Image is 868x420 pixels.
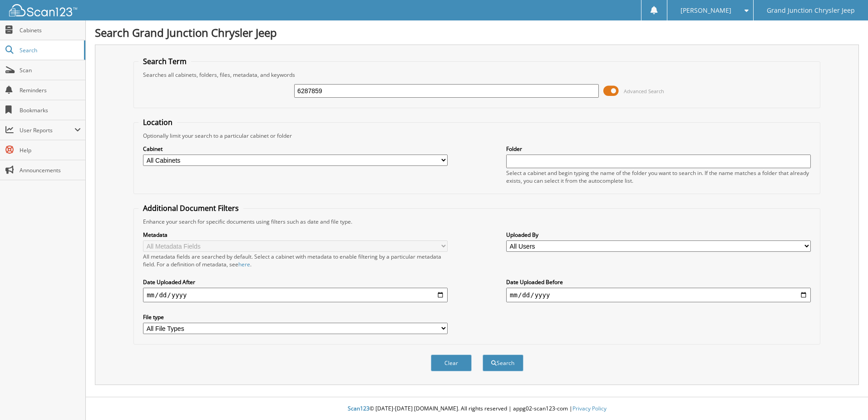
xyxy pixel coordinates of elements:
span: Cabinets [20,26,81,34]
label: Date Uploaded Before [506,278,811,286]
div: All metadata fields are searched by default. Select a cabinet with metadata to enable filtering b... [143,253,448,268]
input: end [506,288,811,302]
span: Search [20,46,79,54]
input: start [143,288,448,302]
h1: Search Grand Junction Chrysler Jeep [95,25,859,40]
span: Reminders [20,86,81,94]
div: Enhance your search for specific documents using filters such as date and file type. [138,218,815,225]
label: Date Uploaded After [143,278,448,286]
div: Select a cabinet and begin typing the name of the folder you want to search in. If the name match... [506,169,811,185]
span: Advanced Search [624,88,664,95]
span: Scan123 [348,405,370,412]
label: File type [143,313,448,321]
span: [PERSON_NAME] [681,8,731,13]
div: Searches all cabinets, folders, files, metadata, and keywords [138,71,815,79]
label: Metadata [143,231,448,239]
div: © [DATE]-[DATE] [DOMAIN_NAME]. All rights reserved | appg02-scan123-com | [86,398,868,420]
iframe: Chat Widget [823,376,868,420]
a: Privacy Policy [572,405,607,412]
legend: Search Term [138,56,191,66]
span: Announcements [20,166,81,174]
a: here [238,260,250,268]
span: User Reports [20,126,74,134]
div: Optionally limit your search to a particular cabinet or folder [138,132,815,140]
span: Help [20,146,81,154]
span: Grand Junction Chrysler Jeep [767,8,855,13]
label: Folder [506,145,811,153]
label: Cabinet [143,145,448,153]
label: Uploaded By [506,231,811,239]
img: scan123-logo-white.svg [9,4,77,16]
span: Bookmarks [20,106,81,114]
button: Clear [431,355,472,371]
legend: Additional Document Filters [138,203,243,213]
span: Scan [20,66,81,74]
button: Search [483,355,523,371]
legend: Location [138,117,177,127]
